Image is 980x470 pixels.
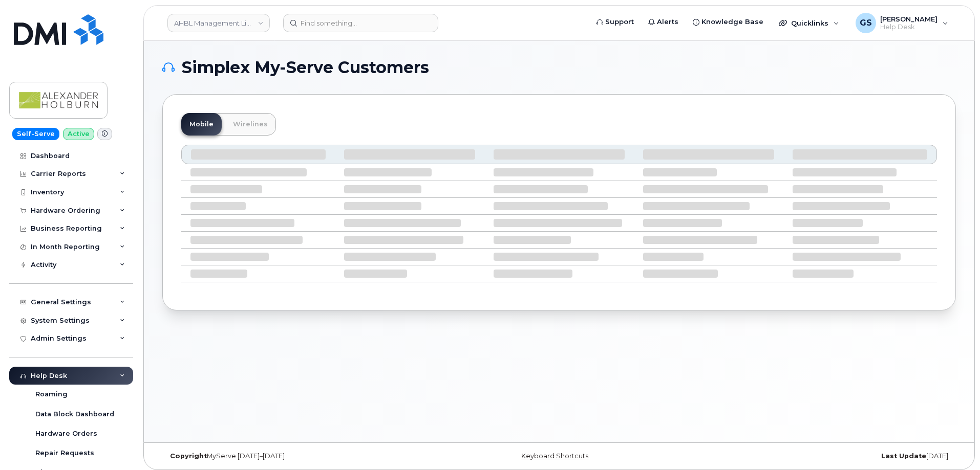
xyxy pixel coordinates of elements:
[182,60,429,75] span: Simplex My-Serve Customers
[521,452,588,460] a: Keyboard Shortcuts
[162,452,427,460] div: MyServe [DATE]–[DATE]
[691,452,956,460] div: [DATE]
[881,452,926,460] strong: Last Update
[170,452,207,460] strong: Copyright
[225,113,276,136] a: Wirelines
[181,113,222,136] a: Mobile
